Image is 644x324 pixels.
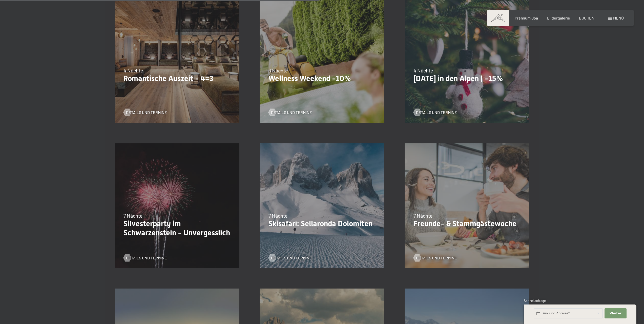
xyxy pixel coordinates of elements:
[413,255,457,261] a: Details und Termine
[268,110,312,115] a: Details und Termine
[123,67,143,73] span: 4 Nächte
[416,255,457,261] span: Details und Termine
[123,213,143,219] span: 7 Nächte
[268,74,376,83] p: Wellness Weekend -10%
[413,213,433,219] span: 7 Nächte
[515,15,538,20] a: Premium Spa
[271,110,312,115] span: Details und Termine
[413,110,457,115] a: Details und Termine
[268,255,312,261] a: Details und Termine
[413,74,521,83] p: [DATE] in den Alpen | -15%
[268,219,376,228] p: Skisafari: Sellaronda Dolomiten
[268,213,288,219] span: 7 Nächte
[268,67,288,73] span: 3 Nächte
[123,110,167,115] a: Details und Termine
[413,219,521,228] p: Freunde- & Stammgästewoche
[605,308,626,319] button: Weiter
[123,74,231,83] p: Romantische Auszeit - 4=3
[416,110,457,115] span: Details und Termine
[123,219,231,237] p: Silvesterparty im Schwarzenstein - Unvergesslich
[126,255,167,261] span: Details und Termine
[610,311,621,316] span: Weiter
[524,299,546,303] span: Schnellanfrage
[613,15,624,20] span: Menü
[271,255,312,261] span: Details und Termine
[126,110,167,115] span: Details und Termine
[579,15,594,20] a: BUCHEN
[413,67,433,73] span: 4 Nächte
[547,15,570,20] a: Bildergalerie
[123,255,167,261] a: Details und Termine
